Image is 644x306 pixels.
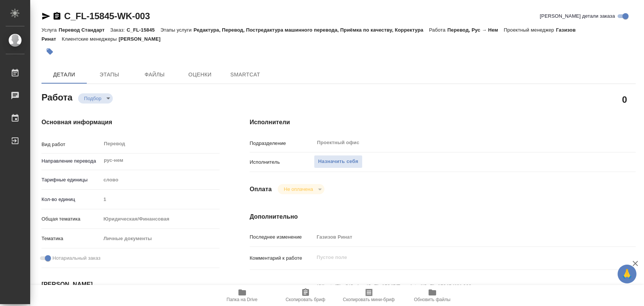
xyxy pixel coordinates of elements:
[286,297,325,302] span: Скопировать бриф
[62,36,119,42] p: Клиентские менеджеры
[250,158,314,166] p: Исполнитель
[540,12,615,20] span: [PERSON_NAME] детали заказа
[64,11,150,21] a: C_FL-15845-WK-003
[314,231,603,242] input: Пустое поле
[52,12,61,21] button: Скопировать ссылку
[337,285,401,306] button: Скопировать мини-бриф
[127,27,160,33] p: C_FL-15845
[41,280,220,289] h4: [PERSON_NAME]
[227,70,263,79] span: SmartCat
[41,27,58,33] p: Услуга
[91,70,128,79] span: Этапы
[278,184,324,194] div: Подбор
[41,215,101,223] p: Общая тематика
[429,27,447,33] p: Работа
[274,285,337,306] button: Скопировать бриф
[41,141,101,148] p: Вид работ
[101,174,219,186] div: слово
[119,36,166,42] p: [PERSON_NAME]
[41,90,72,104] h2: Работа
[250,283,314,291] p: Путь на drive
[250,118,636,127] h4: Исполнители
[250,140,314,147] p: Подразделение
[401,285,464,306] button: Обновить файлы
[41,196,101,203] p: Кол-во единиц
[58,27,110,33] p: Перевод Стандарт
[211,285,274,306] button: Папка на Drive
[137,70,173,79] span: Файлы
[250,212,636,221] h4: Дополнительно
[250,185,272,194] h4: Оплата
[250,254,314,262] p: Комментарий к работе
[101,213,219,225] div: Юридическая/Финансовая
[41,12,51,21] button: Скопировать ссылку для ЯМессенджера
[78,93,113,104] div: Подбор
[227,297,258,302] span: Папка на Drive
[621,266,633,282] span: 🙏
[622,93,627,106] h2: 0
[194,27,429,33] p: Редактура, Перевод, Постредактура машинного перевода, Приёмка по качеству, Корректура
[343,297,395,302] span: Скопировать мини-бриф
[101,194,219,205] input: Пустое поле
[110,27,126,33] p: Заказ:
[618,265,636,283] button: 🙏
[160,27,194,33] p: Этапы услуги
[314,155,362,168] button: Назначить себя
[504,27,556,33] p: Проектный менеджер
[82,95,104,102] button: Подбор
[447,27,504,33] p: Перевод, Рус → Нем
[41,118,220,127] h4: Основная информация
[41,157,101,165] p: Направление перевода
[41,235,101,242] p: Тематика
[41,43,58,60] button: Добавить тэг
[46,70,82,79] span: Детали
[101,232,219,245] div: Личные документы
[250,233,314,241] p: Последнее изменение
[414,297,450,302] span: Обновить файлы
[281,186,315,192] button: Не оплачена
[52,254,100,262] span: Нотариальный заказ
[314,280,603,293] textarea: /Clients/FL_C/Orders/C_FL-15845/Translated/C_FL-15845-WK-003
[318,157,358,166] span: Назначить себя
[182,70,218,79] span: Оценки
[41,176,101,184] p: Тарифные единицы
